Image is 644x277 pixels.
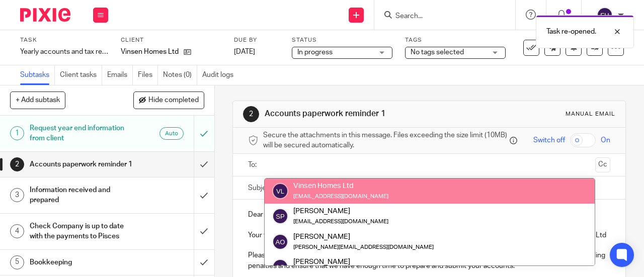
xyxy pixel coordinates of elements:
small: [PERSON_NAME][EMAIL_ADDRESS][DOMAIN_NAME] [293,244,434,250]
a: Audit logs [202,65,238,85]
span: On [601,135,610,145]
h1: Check Company is up to date with the payments to Pisces [30,219,132,244]
button: Hide completed [133,91,204,109]
p: Your financial year has just ended and it is now time to prepare your accounts. for your company ... [248,230,610,240]
p: Please can you send us the accounting paperwork for the year ended [DATE] as soon as possible to ... [248,250,610,271]
h1: Accounts paperwork reminder 1 [30,157,132,172]
label: Task [20,36,108,44]
a: Subtasks [20,65,55,85]
label: Due by [234,36,279,44]
div: 2 [10,157,24,171]
a: Files [138,65,158,85]
small: [EMAIL_ADDRESS][DOMAIN_NAME] [293,194,388,199]
a: Emails [107,65,133,85]
p: Dear [PERSON_NAME], [248,210,610,220]
span: No tags selected [411,49,464,56]
label: To: [248,160,259,170]
div: Auto [159,127,184,140]
h1: Information received and prepared [30,182,132,208]
label: Client [121,36,221,44]
img: svg%3E [272,208,288,224]
div: Manual email [566,110,615,118]
div: 3 [10,188,24,202]
label: Subject: [248,183,274,193]
img: svg%3E [597,7,613,23]
img: svg%3E [272,234,288,250]
span: Switch off [533,135,565,145]
span: [DATE] [234,48,255,55]
div: [PERSON_NAME] [293,257,434,267]
div: Yearly accounts and tax return - Automatic - December 2023 [20,47,108,57]
img: svg%3E [272,183,288,199]
a: Client tasks [60,65,102,85]
button: Cc [595,157,610,172]
button: + Add subtask [10,91,65,109]
h1: Request year end information from client [30,121,132,146]
div: [PERSON_NAME] [293,206,388,216]
p: Task re-opened. [546,27,596,37]
label: Status [292,36,392,44]
h1: Accounts paperwork reminder 1 [265,109,451,119]
small: [EMAIL_ADDRESS][DOMAIN_NAME] [293,219,388,224]
div: [PERSON_NAME] [293,231,434,241]
img: Pixie [20,8,70,22]
div: Yearly accounts and tax return - Automatic - [DATE] [20,47,108,57]
div: 5 [10,255,24,269]
img: svg%3E [272,259,288,275]
div: 1 [10,126,24,140]
h1: Bookkeeping [30,255,132,270]
span: Hide completed [148,97,199,105]
div: 2 [243,106,259,122]
div: Vinsen Homes Ltd [293,181,388,191]
div: 4 [10,224,24,238]
p: Vinsen Homes Ltd [121,47,179,57]
span: In progress [297,49,333,56]
span: Secure the attachments in this message. Files exceeding the size limit (10MB) will be secured aut... [263,130,507,151]
a: Notes (0) [163,65,197,85]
